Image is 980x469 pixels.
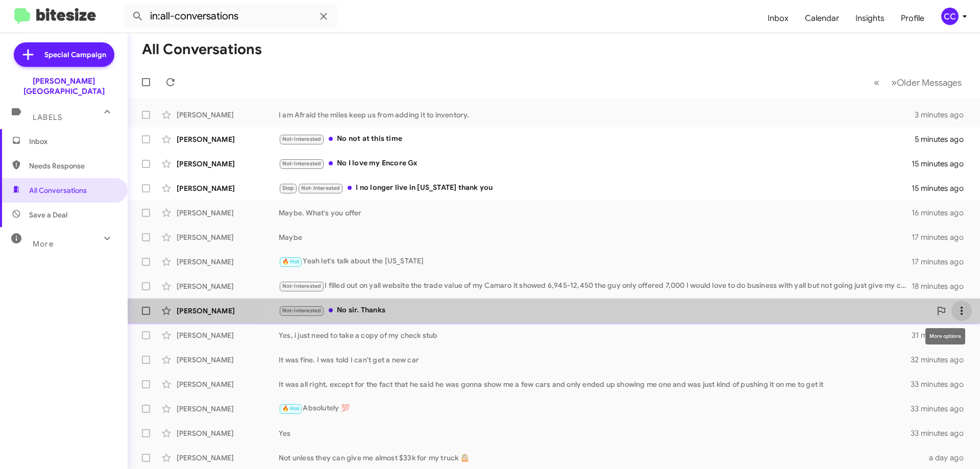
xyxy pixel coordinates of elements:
div: [PERSON_NAME] [177,306,279,316]
div: No I love my Encore Gx [279,158,912,169]
div: 5 minutes ago [915,134,972,144]
span: Not-Interested [282,283,322,289]
span: Not-Interested [301,185,340,191]
div: [PERSON_NAME] [177,208,279,218]
button: Next [885,72,968,93]
span: Labels [33,113,62,122]
div: a day ago [923,453,972,463]
div: More options [925,328,965,344]
div: [PERSON_NAME] [177,404,279,414]
div: Absolutely 💯 [279,403,911,414]
nav: Page navigation example [868,72,968,93]
button: Previous [868,72,886,93]
div: 31 minutes ago [912,330,972,340]
div: 32 minutes ago [911,355,972,365]
div: 17 minutes ago [912,232,972,242]
div: [PERSON_NAME] [177,428,279,438]
a: Calendar [797,4,847,33]
div: [PERSON_NAME] [177,330,279,340]
h1: All Conversations [142,41,262,58]
span: Inbox [29,136,116,146]
div: It was all right, except for the fact that he said he was gonna show me a few cars and only ended... [279,379,911,389]
input: Search [124,4,338,29]
div: [PERSON_NAME] [177,355,279,365]
div: Not unless they can give me almost $33k for my truck 🤷🏼 [279,453,923,463]
div: [PERSON_NAME] [177,134,279,144]
div: [PERSON_NAME] [177,232,279,242]
div: 18 minutes ago [912,281,972,291]
div: 3 minutes ago [915,110,972,120]
div: 33 minutes ago [911,428,972,438]
span: All Conversations [29,185,87,195]
div: CC [941,8,959,25]
div: [PERSON_NAME] [177,110,279,120]
div: [PERSON_NAME] [177,183,279,193]
div: 16 minutes ago [912,208,972,218]
div: 33 minutes ago [911,379,972,389]
div: Maybe [279,232,912,242]
button: CC [933,8,969,25]
div: 15 minutes ago [912,183,972,193]
div: Yes [279,428,911,438]
span: « [874,76,879,89]
div: It was fine. I was told I can't get a new car [279,355,911,365]
div: I filled out on yall website the trade value of my Camaro it showed 6,945-12,450 the guy only off... [279,280,912,292]
span: Save a Deal [29,210,67,220]
span: Stop [282,185,295,191]
span: 🔥 Hot [282,405,300,412]
div: 17 minutes ago [912,257,972,267]
a: Special Campaign [14,42,114,67]
div: 15 minutes ago [912,159,972,169]
a: Insights [847,4,893,33]
span: » [891,76,897,89]
div: [PERSON_NAME] [177,159,279,169]
div: No not at this time [279,133,915,145]
a: Inbox [759,4,797,33]
div: 33 minutes ago [911,404,972,414]
div: Maybe. What's you offer [279,208,912,218]
div: [PERSON_NAME] [177,379,279,389]
div: [PERSON_NAME] [177,453,279,463]
span: 🔥 Hot [282,258,300,265]
div: [PERSON_NAME] [177,281,279,291]
span: Older Messages [897,77,962,88]
div: [PERSON_NAME] [177,257,279,267]
span: Not-Interested [282,136,322,142]
div: I am Afraid the miles keep us from adding it to inventory. [279,110,915,120]
div: No sir. Thanks [279,305,931,316]
div: Yeah let's talk about the [US_STATE] [279,256,912,267]
span: Special Campaign [44,50,106,60]
span: Not-Interested [282,160,322,167]
div: I no longer live in [US_STATE] thank you [279,182,912,194]
div: Yes, i just need to take a copy of my check stub [279,330,912,340]
span: Not-Interested [282,307,322,314]
a: Profile [893,4,933,33]
span: Needs Response [29,161,116,171]
span: More [33,239,54,249]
